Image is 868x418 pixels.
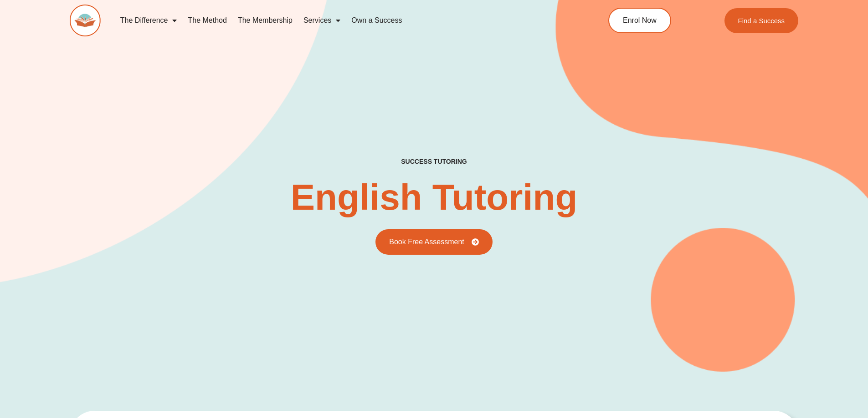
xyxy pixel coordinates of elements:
h2: English Tutoring [291,179,578,216]
a: Find a Success [724,8,799,33]
a: Services [298,10,346,31]
h2: success tutoring [401,157,467,166]
span: Find a Success [738,17,785,24]
span: Book Free Assessment [389,238,464,246]
a: The Difference [115,10,183,31]
a: The Membership [232,10,298,31]
a: The Method [182,10,232,31]
a: Own a Success [346,10,407,31]
nav: Menu [115,10,567,31]
a: Enrol Now [608,8,671,33]
a: Book Free Assessment [375,229,493,255]
span: Enrol Now [623,17,657,24]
